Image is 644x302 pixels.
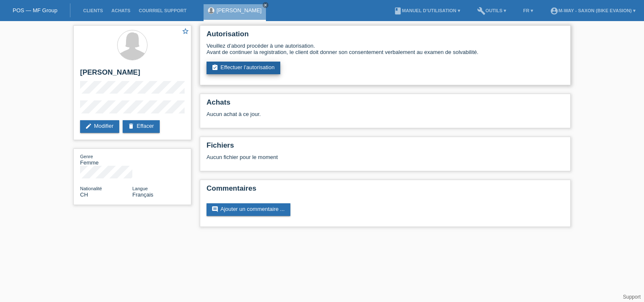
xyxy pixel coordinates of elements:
span: Langue [132,186,148,191]
a: buildOutils ▾ [473,8,510,13]
a: editModifier [80,120,119,133]
a: [PERSON_NAME] [217,7,262,13]
a: commentAjouter un commentaire ... [207,203,290,216]
span: Genre [80,154,93,159]
span: Suisse [80,191,88,198]
a: Clients [79,8,107,13]
i: edit [85,123,92,129]
a: POS — MF Group [13,7,57,13]
a: Courriel Support [134,8,191,13]
h2: Fichiers [207,141,564,154]
i: comment [212,206,218,213]
i: account_circle [550,7,558,15]
i: delete [128,123,134,129]
div: Aucun achat à ce jour. [207,111,564,124]
i: assignment_turned_in [212,64,218,71]
a: assignment_turned_inEffectuer l’autorisation [207,62,280,74]
div: Femme [80,153,132,166]
div: Aucun fichier pour le moment [207,154,464,160]
h2: Achats [207,98,564,111]
i: close [263,3,268,7]
a: Achats [107,8,134,13]
a: star_border [182,27,189,36]
h2: [PERSON_NAME] [80,68,185,81]
span: Français [132,191,153,198]
div: Veuillez d’abord procéder à une autorisation. Avant de continuer la registration, le client doit ... [207,43,564,55]
i: star_border [182,27,189,35]
a: deleteEffacer [123,120,160,133]
i: build [477,7,486,15]
h2: Autorisation [207,30,564,43]
h2: Commentaires [207,184,564,197]
span: Nationalité [80,186,102,191]
a: Support [623,294,641,300]
a: FR ▾ [519,8,537,13]
a: account_circlem-way - Saxon (Bike Evasion) ▾ [546,8,640,13]
a: bookManuel d’utilisation ▾ [389,8,464,13]
a: close [263,2,268,8]
i: book [394,7,402,15]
